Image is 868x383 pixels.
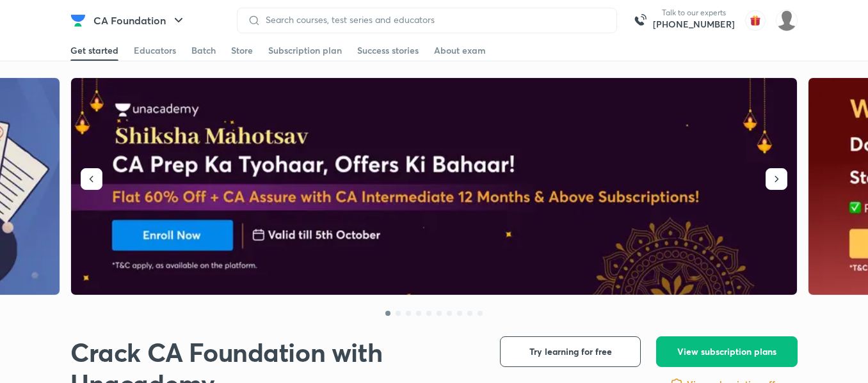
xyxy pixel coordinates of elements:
[86,8,194,33] button: CA Foundation
[134,40,176,61] a: Educators
[500,336,641,367] button: Try learning for free
[434,40,486,61] a: About exam
[134,44,176,57] div: Educators
[357,44,419,57] div: Success stories
[776,10,798,31] img: Syeda Nayareen
[653,18,735,31] a: [PHONE_NUMBER]
[261,15,606,25] input: Search courses, test series and educators
[70,40,118,61] a: Get started
[627,8,653,33] img: call-us
[70,44,118,57] div: Get started
[656,336,798,367] button: View subscription plans
[231,40,253,61] a: Store
[434,44,486,57] div: About exam
[231,44,253,57] div: Store
[677,345,776,358] span: View subscription plans
[268,44,342,57] div: Subscription plan
[529,345,612,358] span: Try learning for free
[70,13,86,28] img: Company Logo
[745,10,766,31] img: avatar
[268,40,342,61] a: Subscription plan
[653,8,735,18] p: Talk to our experts
[191,44,216,57] div: Batch
[191,40,216,61] a: Batch
[357,40,419,61] a: Success stories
